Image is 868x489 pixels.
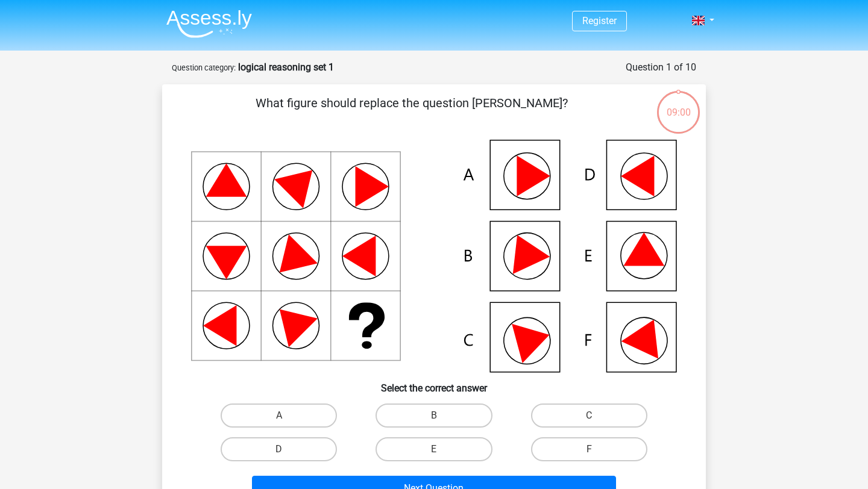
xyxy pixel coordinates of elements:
[221,403,337,428] label: A
[181,94,641,130] p: What figure should replace the question [PERSON_NAME]?
[582,15,617,26] a: Register
[376,437,492,461] label: E
[221,437,337,461] label: D
[531,403,647,428] label: C
[376,403,492,428] label: B
[172,63,236,72] small: Question category:
[531,437,647,461] label: F
[238,61,334,73] strong: logical reasoning set 1
[181,373,687,394] h6: Select the correct answer
[166,10,252,38] img: Assessly
[626,60,696,75] div: Question 1 of 10
[656,90,701,120] div: 09:00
